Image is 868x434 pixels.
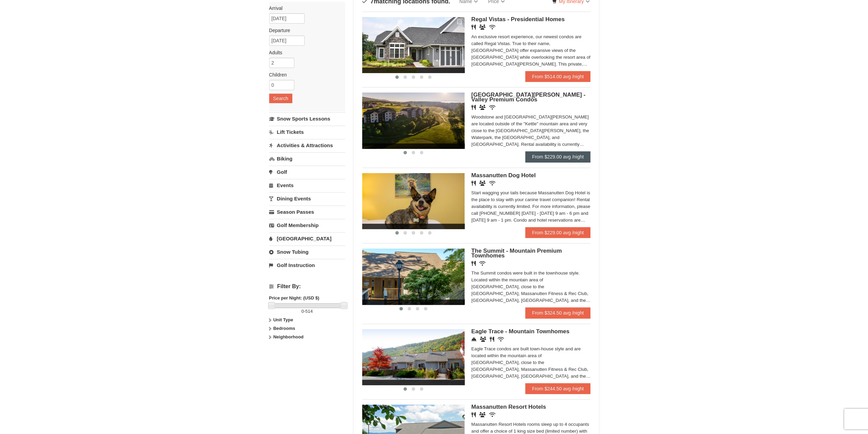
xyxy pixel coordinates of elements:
[301,309,304,314] span: 0
[489,412,496,417] i: Wireless Internet (free)
[269,283,345,290] h4: Filter By:
[269,206,345,218] a: Season Passes
[471,412,476,417] i: Restaurant
[269,126,345,138] a: Lift Tickets
[489,105,496,110] i: Wireless Internet (free)
[525,307,591,318] a: From $324.50 avg /night
[525,227,591,238] a: From $229.00 avg /night
[471,92,586,103] span: [GEOGRAPHIC_DATA][PERSON_NAME] - Valley Premium Condos
[269,179,345,192] a: Events
[471,346,591,380] div: Eagle Trace condos are built town-house style and are located within the mountain area of [GEOGRA...
[479,261,486,266] i: Wireless Internet (free)
[471,105,476,110] i: Restaurant
[471,190,591,224] div: Start wagging your tails because Massanutten Dog Hotel is the place to stay with your canine trav...
[269,219,345,232] a: Golf Membership
[471,181,476,186] i: Restaurant
[471,337,476,342] i: Concierge Desk
[269,94,292,103] button: Search
[479,105,486,110] i: Banquet Facilities
[269,71,340,78] label: Children
[471,248,562,259] span: The Summit - Mountain Premium Townhomes
[479,181,486,186] i: Banquet Facilities
[471,404,546,410] span: Massanutten Resort Hotels
[305,309,313,314] span: 514
[269,5,340,12] label: Arrival
[269,259,345,271] a: Golf Instruction
[489,181,496,186] i: Wireless Internet (free)
[273,317,293,322] strong: Unit Type
[471,114,591,148] div: Woodstone and [GEOGRAPHIC_DATA][PERSON_NAME] are located outside of the "Kettle" mountain area an...
[525,383,591,394] a: From $244.50 avg /night
[480,337,486,342] i: Conference Facilities
[269,49,340,56] label: Adults
[269,139,345,152] a: Activities & Attractions
[471,270,591,304] div: The Summit condos were built in the townhouse style. Located within the mountain area of [GEOGRAP...
[471,261,476,266] i: Restaurant
[269,232,345,245] a: [GEOGRAPHIC_DATA]
[269,166,345,178] a: Golf
[471,16,565,23] span: Regal Vistas - Presidential Homes
[269,308,345,315] label: -
[269,192,345,205] a: Dining Events
[269,246,345,258] a: Snow Tubing
[471,328,570,335] span: Eagle Trace - Mountain Townhomes
[479,412,486,417] i: Banquet Facilities
[525,71,591,82] a: From $514.00 avg /night
[489,25,496,30] i: Wireless Internet (free)
[273,326,295,331] strong: Bedrooms
[525,151,591,162] a: From $229.00 avg /night
[273,334,304,339] strong: Neighborhood
[471,33,591,68] div: An exclusive resort experience, our newest condos are called Regal Vistas. True to their name, [G...
[479,25,486,30] i: Banquet Facilities
[269,112,345,125] a: Snow Sports Lessons
[269,27,340,34] label: Departure
[269,295,319,300] strong: Price per Night: (USD $)
[498,337,504,342] i: Wireless Internet (free)
[269,152,345,165] a: Biking
[490,337,494,342] i: Restaurant
[471,172,536,179] span: Massanutten Dog Hotel
[471,25,476,30] i: Restaurant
